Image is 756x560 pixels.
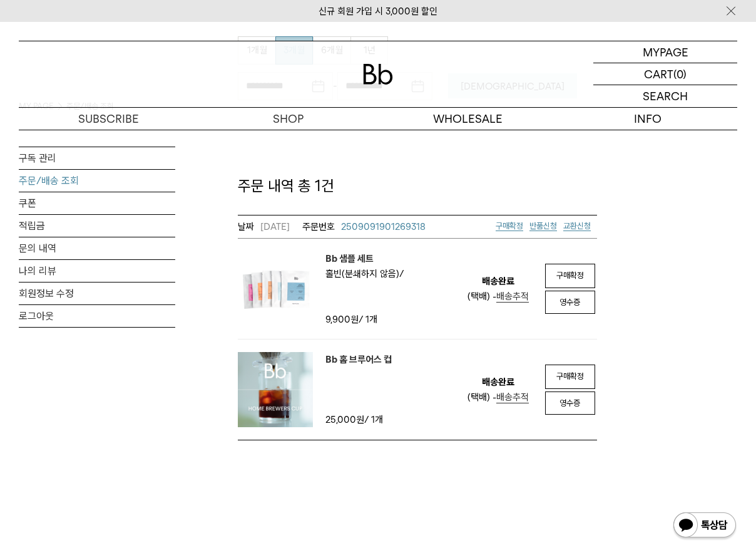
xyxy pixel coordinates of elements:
img: Bb 홈 브루어스 컵 [238,352,313,427]
img: 로고 [363,64,393,85]
span: 교환신청 [563,221,591,231]
em: [DATE] [238,219,290,234]
span: 2509091901269318 [341,221,426,232]
a: SHOP [198,108,378,130]
span: 구매확정 [556,371,584,381]
a: 구매확정 [545,264,595,288]
p: 주문 내역 총 1건 [238,175,597,197]
a: Bb 홈 브루어스 컵 [325,352,392,367]
a: 로그아웃 [19,305,175,327]
a: 배송추적 [496,391,529,403]
a: 배송추적 [496,291,529,303]
span: 홀빈(분쇄하지 않음) [325,268,404,279]
a: 구독 관리 [19,147,175,169]
img: 카카오톡 채널 1:1 채팅 버튼 [672,511,737,541]
a: 2509091901269318 [302,219,426,234]
a: 적립금 [19,215,175,237]
a: 영수증 [545,291,595,314]
a: 반품신청 [529,221,557,231]
p: INFO [558,108,737,130]
a: 쿠폰 [19,192,175,214]
strong: 9,900원 [325,314,359,325]
a: 문의 내역 [19,237,175,259]
a: 신규 회원 가입 시 3,000원 할인 [319,6,437,17]
td: / 1개 [325,412,383,427]
a: 구매확정 [496,221,523,231]
p: WHOLESALE [378,108,558,130]
a: SUBSCRIBE [19,108,198,130]
p: SEARCH [643,85,688,107]
span: 영수증 [559,398,580,408]
strong: 25,000원 [325,414,364,425]
a: 나의 리뷰 [19,260,175,282]
p: CART [644,63,673,85]
a: MYPAGE [593,41,737,63]
span: 구매확정 [496,221,523,231]
a: 구매확정 [545,365,595,389]
span: 구매확정 [556,271,584,280]
span: 영수증 [559,298,580,307]
a: 영수증 [545,391,595,415]
p: (0) [673,63,687,85]
td: / 1개 [325,312,432,327]
img: Bb 샘플 세트 [238,251,313,326]
div: (택배) - [467,390,529,405]
a: 주문/배송 조회 [19,170,175,192]
div: (택배) - [467,289,529,304]
a: 교환신청 [563,221,591,231]
em: 배송완료 [482,274,514,289]
a: CART (0) [593,63,737,85]
a: Bb 샘플 세트 [325,251,404,266]
p: MYPAGE [643,41,688,63]
a: 회원정보 수정 [19,283,175,304]
span: 반품신청 [529,221,557,231]
em: 배송완료 [482,375,514,390]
